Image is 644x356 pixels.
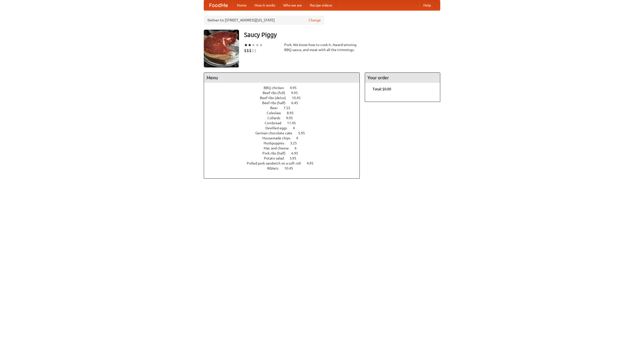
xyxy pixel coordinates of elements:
span: Devilled eggs [265,126,292,130]
span: 10.45 [284,166,298,170]
span: Coleslaw [267,111,286,115]
li: ★ [248,42,252,48]
a: Help [419,0,435,10]
h3: Saucy Piggy [244,30,440,40]
span: 3.95 [290,156,301,160]
li: $ [244,48,247,53]
span: Riblets [267,166,284,170]
a: Beer 7.55 [270,106,300,110]
div: Pork. We know how to cook it. Award-winning BBQ sauce, and meat with all the trimmings. [284,42,360,52]
span: Mac and cheese [264,146,294,150]
a: German chocolate cake 5.95 [255,131,314,135]
span: 4.95 [307,161,318,165]
span: Collards [267,116,285,120]
a: How it works [251,0,279,10]
a: Riblets 10.45 [267,166,302,170]
a: Pulled pork sandwich on a soft roll 4.95 [247,161,323,165]
span: Pulled pork sandwich on a soft roll [247,161,306,165]
span: 6.45 [291,101,303,105]
a: Recipe videos [306,0,336,10]
li: ★ [244,42,248,48]
a: Coleslaw 8.95 [267,111,303,115]
li: ★ [252,42,255,48]
a: Collards 9.95 [267,116,302,120]
a: Beef ribs (half) 6.45 [262,101,307,105]
span: 4 [293,126,300,130]
h4: Your order [365,73,440,83]
a: Cornbread 11.45 [265,121,305,125]
span: 11.45 [287,121,301,125]
li: ★ [259,42,263,48]
span: German chocolate cake [255,131,297,135]
span: Beef ribs (full) [263,91,290,95]
a: Potato salad 3.95 [264,156,306,160]
a: Who we are [279,0,306,10]
span: Pork ribs (half) [262,151,291,155]
span: Beer [270,106,283,110]
a: Pork ribs (half) 6.95 [262,151,307,155]
span: 6.95 [291,151,303,155]
span: Potato salad [264,156,289,160]
span: BBQ chicken [264,86,289,90]
div: Deliver to: [STREET_ADDRESS][US_STATE] [204,16,325,25]
span: Cornbread [265,121,286,125]
a: Devilled eggs 4 [265,126,304,130]
a: Hushpuppies 3.25 [264,141,306,145]
span: 3.25 [290,141,302,145]
span: 10.45 [292,96,306,100]
li: $ [252,48,254,53]
li: $ [249,48,252,53]
li: ★ [255,42,259,48]
span: 4.95 [290,86,302,90]
span: 9.95 [286,116,298,120]
span: 6 [295,146,302,150]
a: Housemade chips 4 [262,136,307,140]
span: Housemade chips [262,136,295,140]
a: Beef ribs (full) 9.95 [263,91,307,95]
span: 7.55 [284,106,295,110]
span: Beef ribs (half) [262,101,291,105]
a: Change [309,18,321,23]
b: Total: $0.00 [373,87,391,91]
span: 5.95 [298,131,310,135]
a: BBQ chicken 4.95 [264,86,306,90]
li: $ [247,48,249,53]
span: Hushpuppies [264,141,289,145]
li: $ [254,48,257,53]
a: Home [233,0,251,10]
span: Beef ribs (delux) [260,96,291,100]
h4: Menu [204,73,359,83]
a: Mac and cheese 6 [264,146,306,150]
img: angular.jpg [204,30,239,67]
a: Beef ribs (delux) 10.45 [260,96,310,100]
span: 4 [296,136,303,140]
span: 9.95 [291,91,303,95]
span: 8.95 [287,111,299,115]
a: FoodMe [204,0,233,10]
